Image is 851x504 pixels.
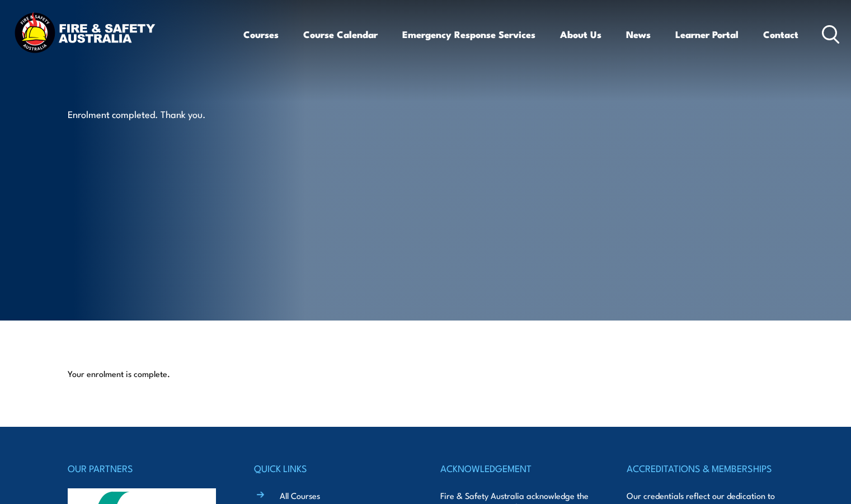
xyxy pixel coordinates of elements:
[626,20,651,49] a: News
[440,460,597,476] h4: ACKNOWLEDGEMENT
[627,460,783,476] h4: ACCREDITATIONS & MEMBERSHIPS
[68,460,224,476] h4: OUR PARTNERS
[763,20,798,49] a: Contact
[243,20,279,49] a: Courses
[254,460,411,476] h4: QUICK LINKS
[280,489,320,501] a: All Courses
[402,20,535,49] a: Emergency Response Services
[303,20,378,49] a: Course Calendar
[68,107,272,120] p: Enrolment completed. Thank you.
[675,20,739,49] a: Learner Portal
[68,368,784,379] p: Your enrolment is complete.
[560,20,601,49] a: About Us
